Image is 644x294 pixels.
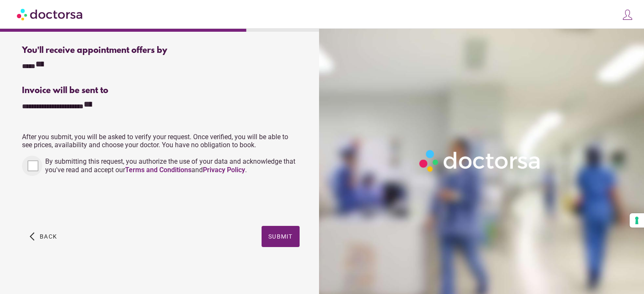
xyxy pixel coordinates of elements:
img: icons8-customer-100.png [622,9,633,21]
iframe: reCAPTCHA [22,184,150,217]
a: Privacy Policy [203,166,245,174]
span: By submitting this request, you authorize the use of your data and acknowledge that you've read a... [45,157,295,174]
span: Submit [268,233,293,240]
button: arrow_back_ios Back [26,226,60,247]
div: You'll receive appointment offers by [22,46,299,55]
p: After you submit, you will be asked to verify your request. Once verified, you will be able to se... [22,133,299,149]
button: Submit [262,226,300,247]
button: Your consent preferences for tracking technologies [630,213,644,228]
span: Back [40,233,57,240]
a: Terms and Conditions [125,166,191,174]
img: Logo-Doctorsa-trans-White-partial-flat.png [416,146,545,175]
div: Invoice will be sent to [22,86,299,96]
img: Doctorsa.com [17,5,84,24]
